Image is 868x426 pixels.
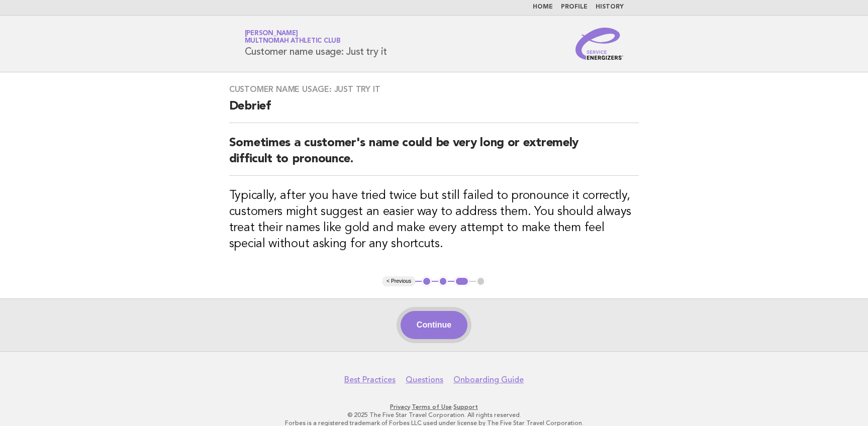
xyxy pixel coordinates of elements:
[453,375,524,385] a: Onboarding Guide
[245,38,341,45] span: Multnomah Athletic Club
[533,4,553,10] a: Home
[390,403,410,410] a: Privacy
[406,375,443,385] a: Questions
[229,84,639,94] h3: Customer name usage: Just try it
[127,411,742,419] p: © 2025 The Five Star Travel Corporation. All rights reserved.
[382,276,415,286] button: < Previous
[412,403,452,410] a: Terms of Use
[245,31,387,57] h1: Customer name usage: Just try it
[438,276,448,286] button: 2
[453,403,478,410] a: Support
[596,4,624,10] a: History
[575,28,624,60] img: Service Energizers
[454,276,469,286] button: 3
[401,311,467,339] button: Continue
[344,375,396,385] a: Best Practices
[127,403,742,411] p: · ·
[245,30,341,44] a: [PERSON_NAME]Multnomah Athletic Club
[229,188,639,252] h3: Typically, after you have tried twice but still failed to pronounce it correctly, customers might...
[561,4,588,10] a: Profile
[229,135,639,176] h2: Sometimes a customer's name could be very long or extremely difficult to pronounce.
[422,276,432,286] button: 1
[229,98,639,123] h2: Debrief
